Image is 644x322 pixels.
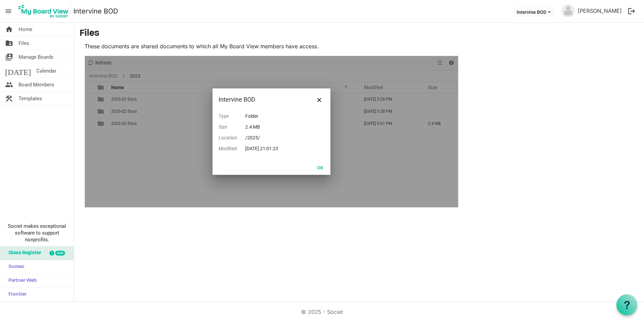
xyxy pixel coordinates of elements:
[5,64,31,78] span: [DATE]
[314,95,324,105] button: Close
[19,92,42,105] span: Templates
[219,132,245,143] td: Location
[219,95,303,105] div: Intervine BOD
[3,223,71,243] span: Societ makes exceptional software to support nonprofits.
[245,132,286,143] td: /2025/
[5,274,37,288] span: Partner Web
[55,251,65,256] div: new
[301,308,343,315] a: © 2025 - Societ
[17,3,71,20] img: My Board View Logo
[5,246,41,260] span: Glass Register
[2,5,15,18] span: menu
[245,124,260,130] span: 2.4 MB
[5,50,13,64] span: switch_account
[5,260,24,274] span: Sumac
[5,23,13,36] span: home
[624,4,639,18] button: logout
[17,3,73,20] a: My Board View Logo
[245,111,286,122] td: Folder
[219,111,245,122] td: Type
[575,4,624,18] a: [PERSON_NAME]
[73,4,118,18] a: Intervine BOD
[5,36,13,50] span: folder_shared
[5,288,27,301] span: Frontier
[219,122,245,132] td: Size
[19,36,29,50] span: Files
[219,143,245,154] td: Modified
[5,78,13,91] span: people
[245,143,286,154] td: [DATE] 21:01:23
[5,92,13,105] span: construction
[19,78,54,91] span: Board Members
[512,7,555,17] button: Intervine BOD dropdownbutton
[313,163,328,172] button: OK
[85,42,458,50] p: These documents are shared documents to which all My Board View members have access.
[19,23,32,36] span: Home
[19,50,54,64] span: Manage Boards
[561,4,575,18] img: no-profile-picture.svg
[36,64,56,78] span: Calendar
[79,28,639,39] h3: Files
